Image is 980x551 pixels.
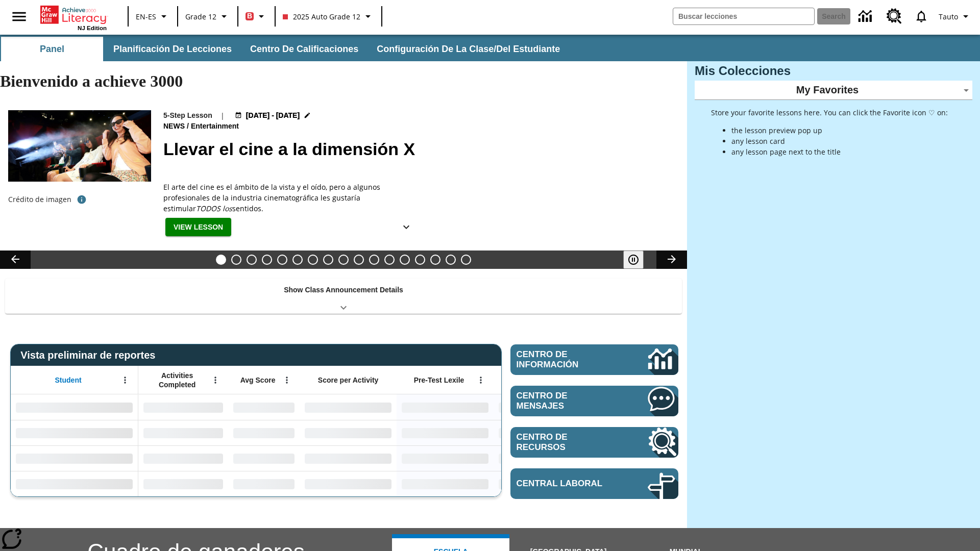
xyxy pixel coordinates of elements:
[132,7,174,26] button: Language: EN-ES, Selecciona un idioma
[517,432,617,453] span: Centro de recursos
[185,11,216,22] span: Grade 12
[138,445,228,471] div: No Data,
[494,394,591,420] div: No Data,
[246,110,300,121] span: [DATE] - [DATE]
[40,5,107,25] a: Portada
[510,468,678,499] a: Central laboral
[1,37,103,61] button: Panel
[510,427,678,458] a: Centro de recursos, Se abrirá en una pestaña nueva.
[187,122,189,130] span: /
[143,371,211,389] span: Activities Completed
[292,255,303,265] button: Slide 6 The Last Homesteaders
[517,349,613,370] span: Centro de información
[308,255,318,265] button: Slide 7 Solar Power to the People
[473,372,488,388] button: Abrir menú
[117,372,133,388] button: Abrir menú
[191,121,241,132] span: Entertainment
[284,285,403,295] p: Show Class Announcement Details
[78,25,107,31] span: NJ Edition
[40,4,107,31] div: Portada
[673,8,814,24] input: search field
[880,3,908,30] a: Centro de recursos, Se abrirá en una pestaña nueva.
[283,11,360,22] span: 2025 Auto Grade 12
[400,255,410,265] button: Slide 13 Career Lesson
[510,344,678,375] a: Centro de información
[196,204,232,213] em: TODOS los
[396,218,416,237] button: Ver más
[446,255,456,265] button: Slide 16 Point of View
[369,255,379,265] button: Slide 11 Mixed Practice: Citing Evidence
[138,471,228,496] div: No Data,
[138,420,228,445] div: No Data,
[247,255,257,265] button: Slide 3 Animal Partners
[318,375,379,385] span: Score per Activity
[216,255,226,265] button: Slide 1 Llevar el cine a la dimensión X
[220,110,225,121] span: |
[208,372,223,388] button: Abrir menú
[8,194,71,205] p: Crédito de imagen
[369,37,568,61] button: Configuración de la clase/del estudiante
[262,255,272,265] button: Slide 4 ¿Los autos del futuro?
[228,420,300,445] div: No Data,
[233,110,313,121] button: Aug 18 - Aug 24 Elegir fechas
[138,394,228,420] div: No Data,
[247,10,252,22] span: B
[323,255,333,265] button: Slide 8 Attack of the Terrifying Tomatoes
[136,11,156,22] span: EN-ES
[494,445,591,471] div: No Data,
[510,386,678,416] a: Centro de mensajes
[4,2,34,32] button: Abrir el menú lateral
[354,255,364,265] button: Slide 10 The Invasion of the Free CD
[181,7,234,26] button: Grado: Grade 12, Elige un grado
[240,375,276,385] span: Avg Score
[517,479,617,489] span: Central laboral
[228,394,300,420] div: No Data,
[231,255,241,265] button: Slide 2 Día del Trabajo
[163,136,675,162] h2: Llevar el cine a la dimensión X
[384,255,395,265] button: Slide 12 Pre-release lesson
[228,471,300,496] div: No Data,
[731,136,948,146] li: any lesson card
[935,7,976,26] button: Perfil/Configuración
[163,121,187,132] span: News
[494,420,591,445] div: No Data,
[338,255,349,265] button: Slide 9 Fashion Forward in Ancient Rome
[494,471,591,496] div: No Data,
[939,11,958,22] span: Tauto
[695,64,972,78] h3: Mis Colecciones
[430,255,440,265] button: Slide 15 ¡Hurra por el Día de la Constitución!
[695,81,972,100] div: My Favorites
[623,251,654,269] div: Pausar
[228,445,300,471] div: No Data,
[20,349,160,361] span: Vista preliminar de reportes
[55,375,82,385] span: Student
[277,255,287,265] button: Slide 5 ¡Fuera! ¡Es privado!
[656,251,687,269] button: Carrusel de lecciones, seguir
[461,255,471,265] button: Slide 17 El equilibrio de la Constitución
[242,37,366,61] button: Centro de calificaciones
[908,3,935,30] a: Notificaciones
[279,7,378,26] button: Class: 2025 Auto Grade 12, Selecciona una clase
[731,146,948,157] li: any lesson page next to the title
[165,218,231,237] button: View Lesson
[241,7,272,26] button: Boost El color de la clase es rojo. Cambiar el color de la clase.
[415,255,425,265] button: Slide 14 Between Two Worlds
[8,110,151,182] img: El panel situado frente a los asientos rocía con agua nebulizada al feliz público en un cine equi...
[711,107,948,118] p: Store your favorite lessons here. You can click the Favorite icon ♡ on:
[5,279,682,314] div: Show Class Announcement Details
[163,182,419,214] p: El arte del cine es el ámbito de la vista y el oído, pero a algunos profesionales de la industria...
[731,125,948,136] li: the lesson preview pop up
[852,3,880,31] a: Centro de información
[105,37,240,61] button: Planificación de lecciones
[163,110,212,121] p: 5-Step Lesson
[414,375,464,385] span: Pre-Test Lexile
[279,372,295,388] button: Abrir menú
[623,251,644,269] button: Pausar
[71,190,92,209] button: Crédito de foto: The Asahi Shimbun vía Getty Images
[517,391,617,411] span: Centro de mensajes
